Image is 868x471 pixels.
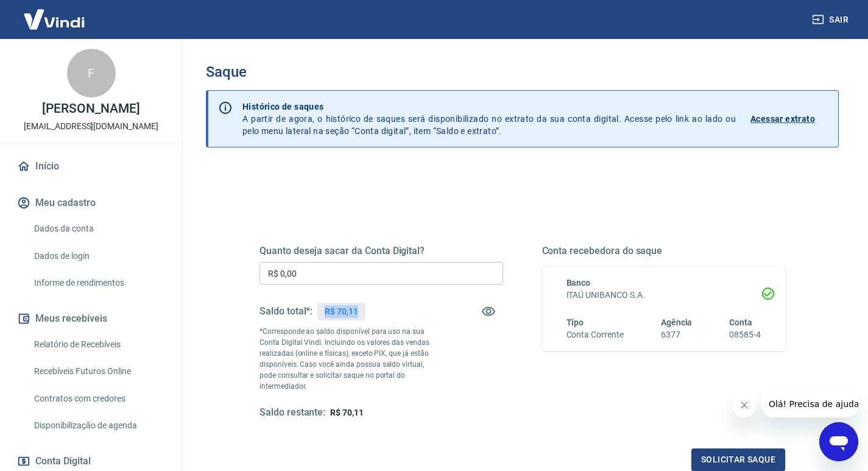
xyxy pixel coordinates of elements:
[29,359,168,384] a: Recebíveis Futuros Online
[661,328,693,341] h6: 6377
[206,63,839,80] h3: Saque
[29,386,168,411] a: Contratos com credores
[29,216,168,241] a: Dados da conta
[732,393,757,417] iframe: Fechar mensagem
[29,413,168,438] a: Disponibilização de agenda
[325,305,358,318] p: R$ 70,11
[24,120,158,133] p: [EMAIL_ADDRESS][DOMAIN_NAME]
[542,245,786,257] h5: Conta recebedora do saque
[29,244,168,269] a: Dados de login
[15,1,94,38] img: Vindi
[15,189,168,216] button: Meu cadastro
[42,102,139,115] p: [PERSON_NAME]
[761,391,858,417] iframe: Mensagem da empresa
[750,101,828,137] a: Acessar extrato
[259,305,312,317] h5: Saldo total*:
[566,289,761,302] h6: ITAÚ UNIBANCO S.A.
[661,317,693,327] span: Agência
[259,326,442,392] p: *Corresponde ao saldo disponível para uso na sua Conta Digital Vindi. Incluindo os valores das ve...
[729,328,761,341] h6: 08585-4
[819,422,858,461] iframe: Botão para abrir a janela de mensagens
[7,9,102,18] span: Olá! Precisa de ajuda?
[15,305,168,332] button: Meus recebíveis
[750,113,815,125] p: Acessar extrato
[810,9,853,31] button: Sair
[67,49,116,97] div: F
[330,408,364,417] span: R$ 70,11
[29,271,168,296] a: Informe de rendimentos
[29,332,168,357] a: Relatório de Recebíveis
[15,153,168,180] a: Início
[242,101,736,137] p: A partir de agora, o histórico de saques será disponibilizado no extrato da sua conta digital. Ac...
[259,406,325,419] h5: Saldo restante:
[729,317,752,327] span: Conta
[566,328,624,341] h6: Conta Corrente
[566,278,591,288] span: Banco
[259,245,503,257] h5: Quanto deseja sacar da Conta Digital?
[242,101,736,113] p: Histórico de saques
[691,448,785,471] button: Solicitar saque
[566,317,584,327] span: Tipo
